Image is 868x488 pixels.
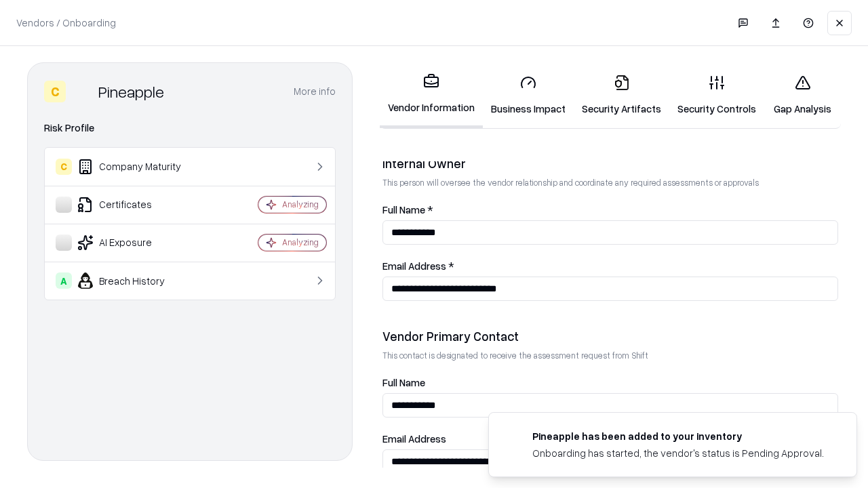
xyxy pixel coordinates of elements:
div: Internal Owner [382,155,838,171]
div: Analyzing [282,199,319,210]
a: Security Artifacts [574,64,669,127]
button: More info [294,79,336,104]
p: This contact is designated to receive the assessment request from Shift [382,350,838,361]
p: Vendors / Onboarding [16,16,116,30]
div: Vendor Primary Contact [382,328,838,344]
div: AI Exposure [56,235,218,251]
div: Onboarding has started, the vendor's status is Pending Approval. [532,446,824,460]
div: Risk Profile [44,120,336,136]
a: Business Impact [483,64,574,127]
div: Certificates [56,197,218,213]
a: Security Controls [669,64,764,127]
img: Pineapple [71,81,93,102]
div: Pineapple has been added to your inventory [532,429,824,443]
label: Email Address [382,434,838,444]
div: C [44,81,66,102]
img: pineappleenergy.com [505,429,521,445]
div: Analyzing [282,237,319,248]
div: C [56,159,72,175]
div: Company Maturity [56,159,218,175]
div: A [56,272,72,289]
p: This person will oversee the vendor relationship and coordinate any required assessments or appro... [382,177,838,188]
label: Full Name [382,378,838,388]
div: Breach History [56,272,218,289]
a: Vendor Information [380,62,483,128]
div: Pineapple [98,81,164,102]
label: Full Name * [382,205,838,215]
label: Email Address * [382,261,838,271]
a: Gap Analysis [764,64,841,127]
